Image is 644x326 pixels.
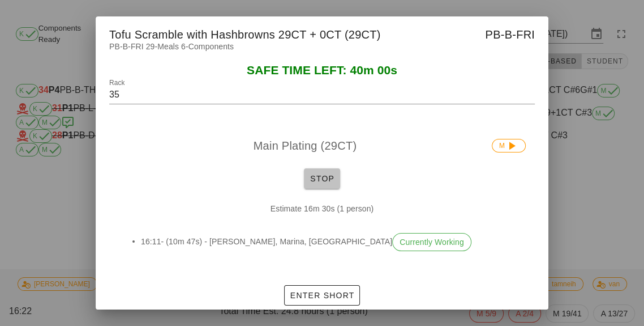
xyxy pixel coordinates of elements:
[308,174,336,183] span: Stop
[109,79,124,87] label: Rack
[141,233,517,251] li: 16:11- (10m 47s) - [PERSON_NAME], Marina, [GEOGRAPHIC_DATA]
[304,168,340,189] button: Stop
[109,128,535,164] div: Main Plating (29CT)
[400,234,463,251] span: Currently Working
[118,202,526,215] p: Estimate 16m 30s (1 person)
[284,285,359,306] button: Enter Short
[485,26,535,44] span: PB-B-FRI
[499,139,518,152] span: M
[96,16,548,49] div: Tofu Scramble with Hashbrowns 29CT + 0CT (29CT)
[96,40,548,64] div: PB-B-FRI 29-Meals 6-Components
[247,63,397,77] span: SAFE TIME LEFT: 40m 00s
[289,291,354,300] span: Enter Short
